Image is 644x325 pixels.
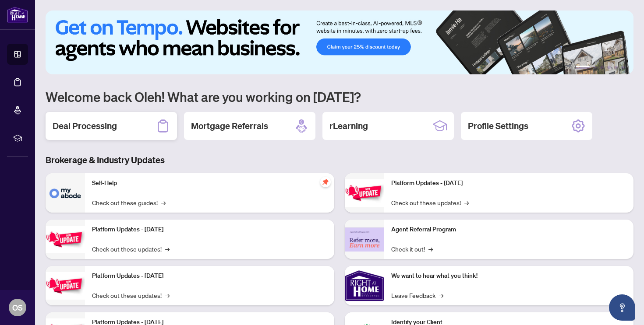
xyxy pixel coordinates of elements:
[46,173,85,213] img: Self-Help
[576,66,590,69] button: 1
[46,272,85,300] img: Platform Updates - July 21, 2025
[607,66,611,69] button: 4
[464,198,469,207] span: →
[614,66,618,69] button: 5
[92,198,166,207] a: Check out these guides!→
[46,88,633,105] h1: Welcome back Oleh! What are you working on [DATE]?
[345,179,384,207] img: Platform Updates - June 23, 2025
[191,120,268,132] h2: Mortgage Referrals
[92,244,170,254] a: Check out these updates!→
[391,225,626,234] p: Agent Referral Program
[593,66,597,69] button: 2
[161,198,166,207] span: →
[53,120,117,132] h2: Deal Processing
[439,290,443,300] span: →
[391,198,469,207] a: Check out these updates!→
[609,294,635,321] button: Open asap
[92,178,327,188] p: Self-Help
[391,244,433,254] a: Check it out!→
[92,290,170,300] a: Check out these updates!→
[391,178,626,188] p: Platform Updates - [DATE]
[345,266,384,305] img: We want to hear what you think!
[46,154,633,166] h3: Brokerage & Industry Updates
[165,290,170,300] span: →
[92,225,327,234] p: Platform Updates - [DATE]
[345,227,384,252] img: Agent Referral Program
[165,244,170,254] span: →
[329,120,368,132] h2: rLearning
[12,301,23,314] span: OS
[428,244,433,254] span: →
[7,7,28,23] img: logo
[600,66,604,69] button: 3
[621,66,625,69] button: 6
[468,120,528,132] h2: Profile Settings
[391,290,443,300] a: Leave Feedback→
[320,177,331,187] span: pushpin
[391,271,626,281] p: We want to hear what you think!
[46,226,85,253] img: Platform Updates - September 16, 2025
[46,10,633,74] img: Slide 0
[92,271,327,281] p: Platform Updates - [DATE]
